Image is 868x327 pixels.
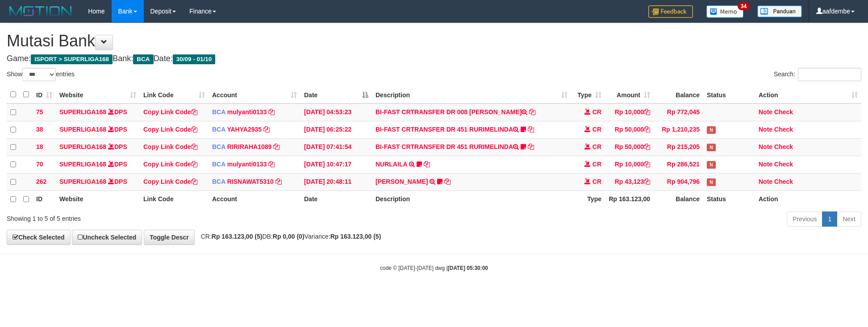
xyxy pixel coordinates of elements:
[196,233,381,240] span: CR: DB: Variance:
[59,108,106,116] a: SUPERLIGA168
[56,173,140,190] td: DPS
[36,178,46,185] span: 262
[605,103,654,121] td: Rp 10,000
[759,108,772,116] a: Note
[707,144,716,151] span: Has Note
[59,161,106,168] a: SUPERLIGA168
[372,103,571,121] td: BI-FAST CRTRANSFER DR 008 [PERSON_NAME]
[59,178,106,185] a: SUPERLIGA168
[380,265,488,271] small: code © [DATE]-[DATE] dwg |
[755,86,861,103] th: Action: activate to sort column ascending
[212,161,225,168] span: BCA
[654,138,703,156] td: Rp 215,205
[140,86,209,103] th: Link Code: activate to sort column ascending
[143,126,197,133] a: Copy Link Code
[263,126,270,133] a: Copy YAHYA2935 to clipboard
[654,173,703,190] td: Rp 904,796
[605,190,654,208] th: Rp 163.123,00
[593,108,601,116] span: CR
[7,211,355,223] div: Showing 1 to 5 of 5 entries
[372,190,571,208] th: Description
[7,54,861,63] h4: Game: Bank: Date:
[372,121,571,138] td: BI-FAST CRTRANSFER DR 451 RURIMELINDA
[209,190,300,208] th: Account
[529,108,535,116] a: Copy BI-FAST CRTRANSFER DR 008 ANDIKA HIDA KRISTA to clipboard
[56,103,140,121] td: DPS
[275,178,282,185] a: Copy RISNAWAT5310 to clipboard
[36,143,43,150] span: 18
[143,161,197,168] a: Copy Link Code
[33,86,56,103] th: ID: activate to sort column ascending
[300,121,372,138] td: [DATE] 06:25:22
[605,121,654,138] td: Rp 50,000
[268,161,275,168] a: Copy mulyanti0133 to clipboard
[143,178,197,185] a: Copy Link Code
[33,190,56,208] th: ID
[774,161,793,168] a: Check
[444,178,451,185] a: Copy YOSI EFENDI to clipboard
[72,230,142,245] a: Uncheck Selected
[774,143,793,150] a: Check
[330,233,381,240] strong: Rp 163.123,00 (5)
[227,143,272,150] a: RIRIRAHA1089
[759,161,772,168] a: Note
[22,68,56,81] select: Showentries
[774,126,793,133] a: Check
[528,143,534,150] a: Copy BI-FAST CRTRANSFER DR 451 RURIMELINDA to clipboard
[654,121,703,138] td: Rp 1,210,235
[144,230,195,245] a: Toggle Descr
[644,178,650,185] a: Copy Rp 43,123 to clipboard
[605,156,654,173] td: Rp 10,000
[644,126,650,133] a: Copy Rp 50,000 to clipboard
[654,156,703,173] td: Rp 286,521
[654,86,703,103] th: Balance
[300,173,372,190] td: [DATE] 20:48:11
[648,5,693,18] img: Feedback.jpg
[593,126,601,133] span: CR
[759,143,772,150] a: Note
[703,86,755,103] th: Status
[7,68,75,81] label: Show entries
[593,178,601,185] span: CR
[143,143,197,150] a: Copy Link Code
[644,108,650,116] a: Copy Rp 10,000 to clipboard
[300,138,372,156] td: [DATE] 07:41:54
[593,143,601,150] span: CR
[31,54,113,64] span: ISPORT > SUPERLIGA168
[759,178,772,185] a: Note
[654,190,703,208] th: Balance
[268,108,275,116] a: Copy mulyanti0133 to clipboard
[571,86,605,103] th: Type: activate to sort column ascending
[644,161,650,168] a: Copy Rp 10,000 to clipboard
[774,68,861,81] label: Search:
[273,143,280,150] a: Copy RIRIRAHA1089 to clipboard
[59,143,106,150] a: SUPERLIGA168
[143,108,197,116] a: Copy Link Code
[56,138,140,156] td: DPS
[376,161,407,168] a: NURLAILA
[707,178,716,186] span: Has Note
[528,126,534,133] a: Copy BI-FAST CRTRANSFER DR 451 RURIMELINDA to clipboard
[212,108,225,116] span: BCA
[56,86,140,103] th: Website: activate to sort column ascending
[593,161,601,168] span: CR
[372,86,571,103] th: Description: activate to sort column ascending
[654,103,703,121] td: Rp 772,045
[300,86,372,103] th: Date: activate to sort column descending
[173,54,216,64] span: 30/09 - 01/10
[300,156,372,173] td: [DATE] 10:47:17
[227,126,262,133] a: YAHYA2935
[757,5,802,17] img: panduan.png
[56,156,140,173] td: DPS
[376,178,428,185] a: [PERSON_NAME]
[644,143,650,150] a: Copy Rp 50,000 to clipboard
[300,103,372,121] td: [DATE] 04:53:23
[227,178,274,185] a: RISNAWAT5310
[774,108,793,116] a: Check
[605,138,654,156] td: Rp 50,000
[36,108,43,116] span: 75
[36,161,43,168] span: 70
[755,190,861,208] th: Action
[738,2,750,10] span: 34
[605,173,654,190] td: Rp 43,123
